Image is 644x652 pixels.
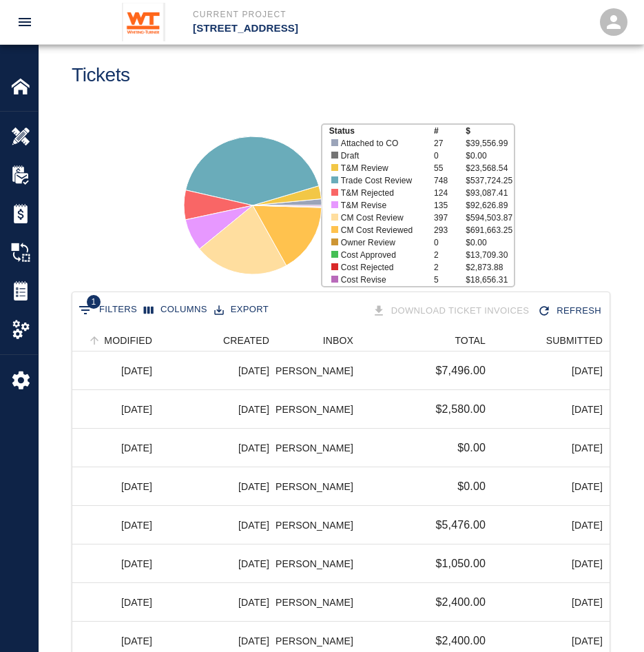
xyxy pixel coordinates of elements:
p: Status [329,125,434,137]
div: Tickets download in groups of 15 [369,299,535,323]
div: [PERSON_NAME] [276,506,360,544]
div: [DATE] [159,506,276,544]
p: 124 [434,187,466,199]
p: $0.00 [466,236,513,249]
p: 0 [434,236,466,249]
iframe: Chat Widget [575,586,644,652]
p: Draft [341,150,425,162]
p: # [434,125,466,137]
div: Refresh the list [534,299,607,323]
div: [PERSON_NAME] [276,544,360,583]
p: Cost Rejected [341,261,425,274]
p: T&M Rejected [341,187,425,199]
div: [DATE] [42,506,159,544]
p: 27 [434,137,466,150]
p: CM Cost Review [341,212,425,224]
div: MODIFIED [42,329,159,352]
div: [DATE] [42,352,159,390]
div: SUBMITTED [546,329,603,352]
p: Current Project [193,8,397,21]
div: TOTAL [360,329,492,352]
p: $23,568.54 [466,162,513,174]
div: INBOX [276,329,360,352]
div: [PERSON_NAME] [276,467,360,506]
p: 748 [434,174,466,187]
p: $0.00 [457,478,486,495]
div: [DATE] [159,429,276,467]
button: Export [211,299,272,320]
div: CREATED [159,329,276,352]
p: CM Cost Reviewed [341,224,425,236]
p: 2 [434,261,466,274]
div: [DATE] [492,390,610,429]
div: [PERSON_NAME] [276,390,360,429]
p: $2,873.88 [466,261,513,274]
div: [PERSON_NAME] [276,429,360,467]
p: $0.00 [457,440,486,456]
div: [DATE] [492,506,610,544]
p: 55 [434,162,466,174]
p: [STREET_ADDRESS] [193,21,397,37]
p: Cost Revise [341,274,425,286]
button: Show filters [75,299,141,321]
p: 135 [434,199,466,212]
div: [DATE] [492,544,610,583]
div: [DATE] [492,429,610,467]
img: Whiting-Turner [122,3,165,41]
p: $2,400.00 [435,633,486,649]
p: Cost Approved [341,249,425,261]
p: 293 [434,224,466,236]
p: $18,656.31 [466,274,513,286]
div: [DATE] [42,390,159,429]
div: [DATE] [159,544,276,583]
p: $13,709.30 [466,249,513,261]
div: [DATE] [42,429,159,467]
p: Trade Cost Review [341,174,425,187]
div: [DATE] [492,467,610,506]
button: Sort [85,331,104,350]
p: $92,626.89 [466,199,513,212]
div: MODIFIED [104,329,152,352]
p: $1,050.00 [435,556,486,572]
div: [DATE] [159,352,276,390]
p: $7,496.00 [435,363,486,379]
div: [DATE] [492,352,610,390]
div: [PERSON_NAME] [276,352,360,390]
div: [DATE] [492,583,610,622]
p: $2,400.00 [435,594,486,611]
div: [DATE] [159,467,276,506]
div: [DATE] [42,583,159,622]
div: CREATED [223,329,269,352]
p: 397 [434,212,466,224]
p: $594,503.87 [466,212,513,224]
div: INBOX [323,329,353,352]
p: $39,556.99 [466,137,513,150]
p: Owner Review [341,236,425,249]
p: T&M Revise [341,199,425,212]
button: Refresh [534,299,607,323]
div: [DATE] [159,583,276,622]
button: open drawer [8,6,41,39]
p: $691,663.25 [466,224,513,236]
p: $2,580.00 [435,401,486,418]
p: Attached to CO [341,137,425,150]
div: SUBMITTED [492,329,610,352]
div: [PERSON_NAME] [276,583,360,622]
p: $93,087.41 [466,187,513,199]
p: 2 [434,249,466,261]
p: $537,724.25 [466,174,513,187]
p: $ [466,125,513,137]
p: 0 [434,150,466,162]
p: $0.00 [466,150,513,162]
div: [DATE] [159,390,276,429]
span: 1 [87,295,101,309]
p: T&M Review [341,162,425,174]
button: Select columns [141,299,211,320]
p: $5,476.00 [435,517,486,533]
div: [DATE] [42,544,159,583]
h1: Tickets [72,64,130,87]
div: [DATE] [42,467,159,506]
p: 5 [434,274,466,286]
div: TOTAL [455,329,486,352]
